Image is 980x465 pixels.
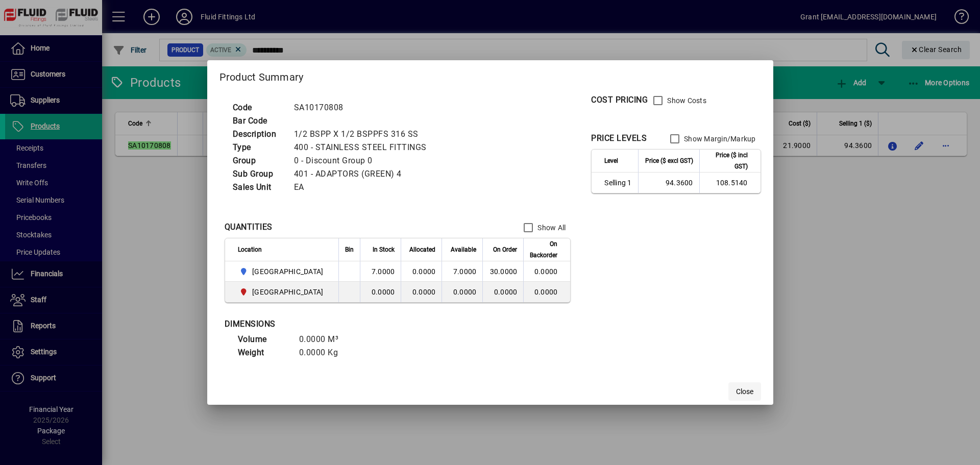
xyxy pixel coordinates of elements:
td: 0.0000 Kg [294,346,355,359]
span: 30.0000 [490,267,518,276]
span: Level [604,155,618,166]
td: 0.0000 [523,282,570,302]
td: 1/2 BSPP X 1/2 BSPPFS 316 SS [289,128,439,141]
span: Price ($ excl GST) [645,155,693,166]
span: On Order [493,244,517,255]
td: Bar Code [228,114,289,128]
td: Sales Unit [228,181,289,194]
td: SA10170808 [289,101,439,114]
span: Allocated [409,244,435,255]
td: 400 - STAINLESS STEEL FITTINGS [289,141,439,154]
span: AUCKLAND [238,265,328,278]
label: Show Margin/Markup [682,134,756,144]
td: 0.0000 [401,282,442,302]
td: 0 - Discount Group 0 [289,154,439,167]
td: Code [228,101,289,114]
span: Bin [345,244,354,255]
td: 94.3600 [638,173,699,193]
td: Type [228,141,289,154]
span: Close [736,386,753,397]
h2: Product Summary [207,60,773,90]
span: Price ($ incl GST) [706,150,748,172]
span: 0.0000 [494,288,518,296]
div: QUANTITIES [225,221,273,233]
td: 108.5140 [699,173,761,193]
div: DIMENSIONS [225,318,480,330]
td: Weight [233,346,294,359]
td: 0.0000 M³ [294,333,355,346]
td: Sub Group [228,167,289,181]
span: [GEOGRAPHIC_DATA] [252,287,323,297]
label: Show All [535,223,566,233]
td: 0.0000 [360,282,401,302]
td: EA [289,181,439,194]
span: [GEOGRAPHIC_DATA] [252,266,323,277]
button: Close [728,382,761,401]
td: Group [228,154,289,167]
td: 0.0000 [401,261,442,282]
span: On Backorder [530,238,557,261]
td: 0.0000 [523,261,570,282]
td: 0.0000 [442,282,482,302]
td: Volume [233,333,294,346]
span: Location [238,244,262,255]
span: Available [451,244,476,255]
span: CHRISTCHURCH [238,286,328,298]
td: Description [228,128,289,141]
td: 401 - ADAPTORS (GREEN) 4 [289,167,439,181]
td: 7.0000 [442,261,482,282]
div: COST PRICING [591,94,648,106]
span: In Stock [373,244,395,255]
td: 7.0000 [360,261,401,282]
div: PRICE LEVELS [591,132,647,144]
label: Show Costs [665,95,706,106]
span: Selling 1 [604,178,631,188]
